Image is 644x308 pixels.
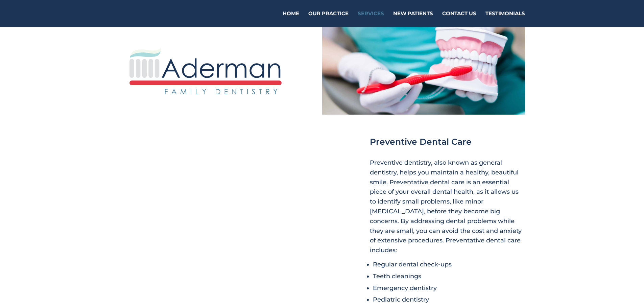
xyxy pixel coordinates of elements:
[283,11,299,27] a: Home
[373,261,525,273] li: Regular dental check-ups
[373,273,525,285] li: Teeth cleanings
[370,158,525,255] p: Preventive dentistry, also known as general dentistry, helps you maintain a healthy, beautiful sm...
[370,135,525,152] h2: Preventive Dental Care
[393,11,433,27] a: New Patients
[308,11,349,27] a: Our Practice
[485,11,525,27] a: Testimonials
[358,11,384,27] a: Services
[442,11,476,27] a: Contact Us
[373,285,525,297] li: Emergency dentistry
[129,47,282,94] img: aderman-logo-full-color-on-transparent-vector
